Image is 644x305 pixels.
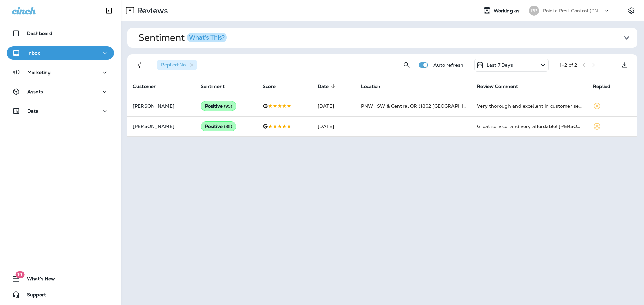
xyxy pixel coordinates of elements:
[477,84,518,89] span: Review Comment
[161,62,186,68] span: Replied : No
[593,84,610,89] span: Replied
[133,58,146,72] button: Filters
[20,292,46,300] span: Support
[133,28,643,48] button: SentimentWhat's This?
[361,84,380,89] span: Location
[27,31,52,36] p: Dashboard
[361,103,494,109] span: PNW | SW & Central OR (1862 [GEOGRAPHIC_DATA] SE)
[433,62,463,68] p: Auto refresh
[7,104,114,118] button: Data
[100,4,118,17] button: Collapse Sidebar
[312,96,356,116] td: [DATE]
[157,60,197,70] div: Replied:No
[27,70,51,75] p: Marketing
[618,58,631,72] button: Export as CSV
[201,101,237,111] div: Positive
[7,46,114,60] button: Inbox
[201,83,233,89] span: Sentiment
[361,83,389,89] span: Location
[224,103,232,109] span: ( 95 )
[560,62,577,68] div: 1 - 2 of 2
[27,50,40,56] p: Inbox
[133,103,190,109] p: [PERSON_NAME]
[7,272,114,285] button: 19What's New
[400,58,413,72] button: Search Reviews
[543,8,603,13] p: Pointe Pest Control (PNW)
[477,83,527,89] span: Review Comment
[318,84,329,89] span: Date
[263,84,276,89] span: Score
[133,83,164,89] span: Customer
[7,85,114,98] button: Assets
[494,8,522,14] span: Working as:
[189,34,225,41] div: What's This?
[529,6,539,16] div: PP
[263,83,284,89] span: Score
[20,276,55,284] span: What's New
[625,5,637,17] button: Settings
[593,83,619,89] span: Replied
[312,116,356,136] td: [DATE]
[318,83,338,89] span: Date
[201,84,225,89] span: Sentiment
[7,27,114,40] button: Dashboard
[27,89,43,94] p: Assets
[7,66,114,79] button: Marketing
[133,124,190,129] p: [PERSON_NAME]
[477,103,582,109] div: Very thorough and excellent in customer service!
[15,271,24,278] span: 19
[487,62,513,68] p: Last 7 Days
[134,6,168,16] p: Reviews
[133,84,156,89] span: Customer
[7,288,114,301] button: Support
[477,123,582,130] div: Great service, and very affordable! Brandon was knowledgeable and did a great job clearing nests ...
[27,108,39,114] p: Data
[187,33,227,42] button: What's This?
[201,121,237,131] div: Positive
[138,32,227,44] h1: Sentiment
[224,124,232,129] span: ( 85 )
